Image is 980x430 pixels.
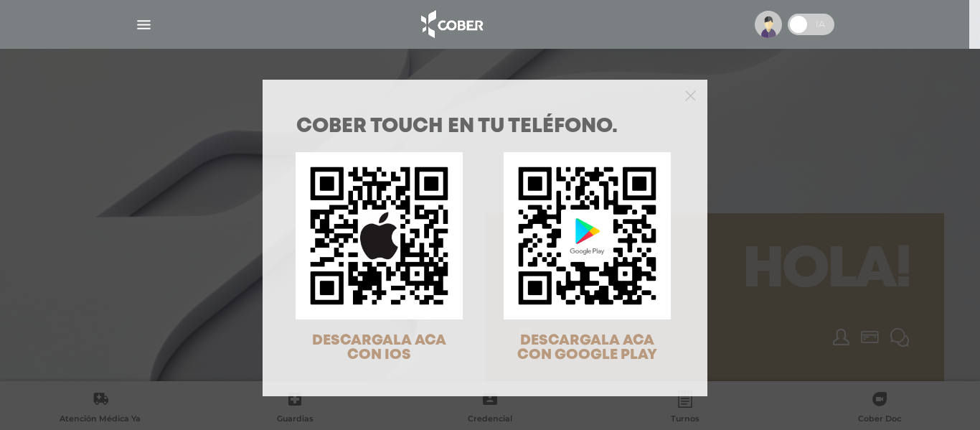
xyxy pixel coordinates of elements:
[685,88,696,101] button: Close
[517,334,657,362] span: DESCARGALA ACA CON GOOGLE PLAY
[296,152,463,319] img: qr-code
[312,334,446,362] span: DESCARGALA ACA CON IOS
[296,117,674,137] h1: COBER TOUCH en tu teléfono.
[504,152,671,319] img: qr-code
